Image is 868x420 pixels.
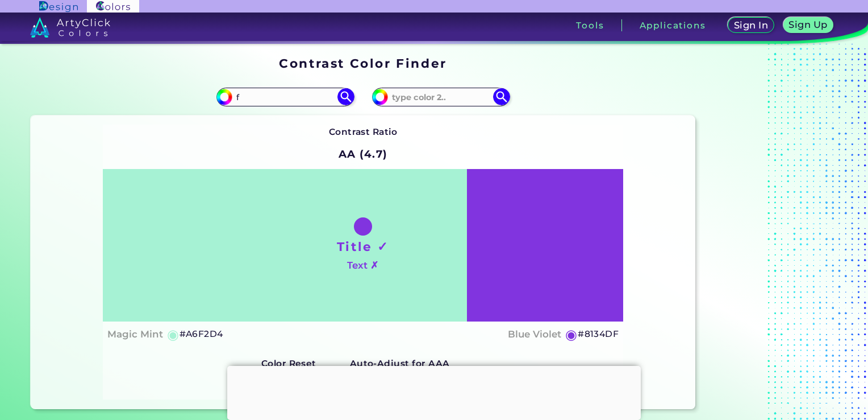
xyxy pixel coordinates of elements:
a: Sign In [729,18,773,32]
h5: Sign In [735,21,767,30]
strong: Auto-Adjust for AAA [350,358,450,369]
h3: Applications [640,21,706,30]
h3: Tools [576,21,604,30]
h4: Blue Violet [508,326,561,343]
a: Sign Up [785,18,832,32]
iframe: Advertisement [700,52,842,414]
iframe: Advertisement [227,366,641,417]
h1: Title ✓ [337,238,389,255]
img: icon search [337,88,354,105]
strong: Contrast Ratio [329,126,398,137]
h4: Magic Mint [107,326,163,343]
strong: Color Reset [261,358,316,369]
h4: Text ✗ [347,257,378,274]
h5: #8134DF [578,327,619,341]
img: logo_artyclick_colors_white.svg [30,17,110,38]
h5: ◉ [167,328,180,341]
img: ArtyClick Design logo [39,1,77,12]
h2: AA (4.7) [333,142,393,167]
h5: ◉ [565,328,578,341]
h1: Contrast Color Finder [279,55,446,72]
img: icon search [493,88,510,105]
input: type color 2.. [388,89,494,105]
input: type color 1.. [232,89,338,105]
h5: Sign Up [790,20,827,29]
h5: #A6F2D4 [180,327,223,341]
